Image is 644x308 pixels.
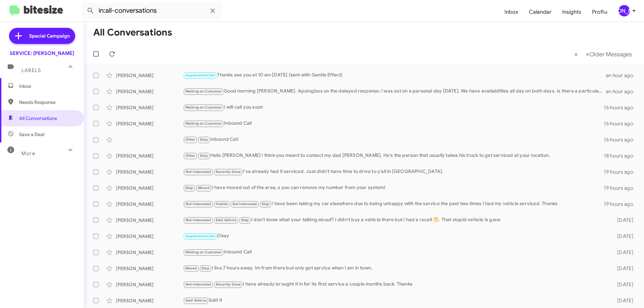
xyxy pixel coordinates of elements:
[604,169,639,175] div: 19 hours ago
[606,217,639,224] div: [DATE]
[524,2,557,22] a: Calendar
[232,202,257,206] span: Not Interested
[604,136,639,143] div: 16 hours ago
[185,266,197,270] span: Moved
[604,120,639,127] div: 16 hours ago
[116,120,183,127] div: [PERSON_NAME]
[202,266,210,270] span: Stop
[262,202,270,206] span: Stop
[606,72,639,79] div: an hour ago
[19,99,76,106] span: Needs Response
[183,120,604,127] div: Inbound Call
[183,200,604,208] div: I have been taking my car elsewhere due to being unhappy with the service the past two times I ha...
[21,150,35,157] span: More
[586,50,589,58] span: »
[589,51,632,58] span: Older Messages
[185,121,222,126] span: Waiting on Customer
[185,153,196,158] span: Other
[557,2,587,22] a: Insights
[198,186,210,190] span: Moved
[216,282,241,287] span: Recently Done
[185,105,222,110] span: Waiting on Customer
[241,218,249,222] span: Stop
[116,249,183,256] div: [PERSON_NAME]
[574,50,578,58] span: «
[571,47,636,61] nav: Page navigation example
[604,201,639,207] div: 19 hours ago
[116,281,183,288] div: [PERSON_NAME]
[185,218,211,222] span: Not-Interested
[21,67,41,73] span: Labels
[93,27,172,38] h1: All Conversations
[183,152,604,160] div: Hello [PERSON_NAME] I think you meant to contact my dad [PERSON_NAME]. He's the person that usual...
[185,234,215,238] span: Appointment Set
[216,202,228,206] span: Hostile
[499,2,524,22] a: Inbox
[216,218,236,222] span: Sold Vehicle
[619,5,630,16] div: [PERSON_NAME]
[116,265,183,272] div: [PERSON_NAME]
[9,28,75,44] a: Special Campaign
[19,83,76,89] span: Inbox
[183,232,606,240] div: Okay
[116,297,183,304] div: [PERSON_NAME]
[116,217,183,224] div: [PERSON_NAME]
[606,233,639,240] div: [DATE]
[185,202,211,206] span: Not-Interested
[183,216,606,224] div: I don't know what your talking about? I didn't buy a vehicle there but I had a recall 🤔. That stu...
[183,184,604,192] div: I have moved out of the area, s you can remove my number from your system!
[185,170,211,174] span: Not-Interested
[29,33,70,39] span: Special Campaign
[606,297,639,304] div: [DATE]
[116,152,183,159] div: [PERSON_NAME]
[582,47,636,61] button: Next
[116,104,183,111] div: [PERSON_NAME]
[185,250,222,254] span: Waiting on Customer
[604,152,639,159] div: 18 hours ago
[10,50,74,57] div: SERVICE: [PERSON_NAME]
[116,201,183,207] div: [PERSON_NAME]
[216,170,241,174] span: Recently Done
[570,47,582,61] button: Previous
[183,87,606,95] div: Good morning [PERSON_NAME]. Apologizes on the delayed response; I was out on a personal day [DATE...
[606,281,639,288] div: [DATE]
[183,248,606,256] div: Inbound Call
[587,2,613,22] a: Profile
[19,131,44,138] span: Save a Deal
[183,297,606,304] div: Sold it
[81,3,222,19] input: Search
[613,5,637,16] button: [PERSON_NAME]
[19,115,57,122] span: All Conversations
[604,104,639,111] div: 16 hours ago
[185,73,215,77] span: Appointment Set
[116,185,183,191] div: [PERSON_NAME]
[183,136,604,143] div: Inbound Call
[183,281,606,288] div: I have already brought it in for its first service a couple months back. Thanks
[116,72,183,79] div: [PERSON_NAME]
[185,137,196,142] span: Other
[116,169,183,175] div: [PERSON_NAME]
[606,88,639,95] div: an hour ago
[183,104,604,111] div: I will call you soon
[116,88,183,95] div: [PERSON_NAME]
[606,249,639,256] div: [DATE]
[200,153,208,158] span: Stop
[606,265,639,272] div: [DATE]
[185,298,206,303] span: Sold Vehicle
[185,186,194,190] span: Stop
[185,89,222,94] span: Waiting on Customer
[183,71,606,79] div: Thanks see you at 10 am [DATE] (sent with Gentle Effect)
[200,137,208,142] span: Stop
[604,185,639,191] div: 19 hours ago
[183,264,606,272] div: I live 7 hours away. Im from there but only get service when I am in town.
[185,282,211,287] span: Not-Interested
[116,233,183,240] div: [PERSON_NAME]
[183,168,604,176] div: I've already had it serviced. Just didn't have time to drive to y'all in [GEOGRAPHIC_DATA].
